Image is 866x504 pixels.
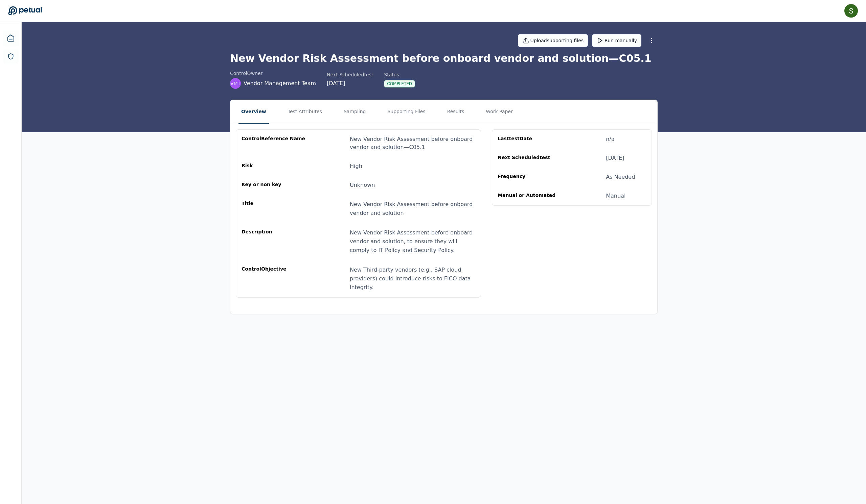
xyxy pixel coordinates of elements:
div: Manual or Automated [498,192,563,200]
div: High [350,162,362,170]
div: New Third-party vendors (e.g., SAP cloud providers) could introduce risks to FICO data integrity. [350,266,475,292]
div: Completed [384,80,415,87]
span: Vendor Management Team [244,79,316,87]
a: SOC [3,49,18,64]
div: [DATE] [327,79,373,87]
button: Sampling [341,100,369,124]
div: New Vendor Risk Assessment before onboard vendor and solution — C05.1 [350,135,475,151]
div: control Objective [242,266,306,292]
a: Dashboard [3,30,19,46]
div: Next Scheduled test [327,71,373,78]
div: Description [242,228,306,255]
div: [DATE] [606,154,624,162]
div: n/a [606,135,614,143]
div: Last test Date [498,135,563,143]
button: Overview [238,100,269,124]
button: More Options [645,34,658,47]
div: Next Scheduled test [498,154,563,162]
div: As Needed [606,173,635,181]
div: Risk [242,162,306,170]
button: Uploadsupporting files [518,34,588,47]
nav: Tabs [230,100,657,124]
div: Status [384,71,415,78]
button: Test Attributes [285,100,325,124]
img: Samuel Tan [844,4,858,18]
button: Results [445,100,467,124]
a: Go to Dashboard [8,6,42,16]
div: Manual [606,192,625,200]
h1: New Vendor Risk Assessment before onboard vendor and solution — C05.1 [230,52,658,65]
div: Frequency [498,173,563,181]
span: New Vendor Risk Assessment before onboard vendor and solution [350,201,473,216]
button: Run manually [592,34,641,47]
div: Key or non key [242,181,306,189]
span: VMT [230,80,241,87]
button: Supporting Files [385,100,428,124]
button: Work Paper [483,100,516,124]
div: Title [242,200,306,218]
div: New Vendor Risk Assessment before onboard vendor and solution, to ensure they will comply to IT P... [350,228,475,255]
div: control Reference Name [242,135,306,151]
div: Unknown [350,181,375,189]
div: control Owner [230,70,316,77]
